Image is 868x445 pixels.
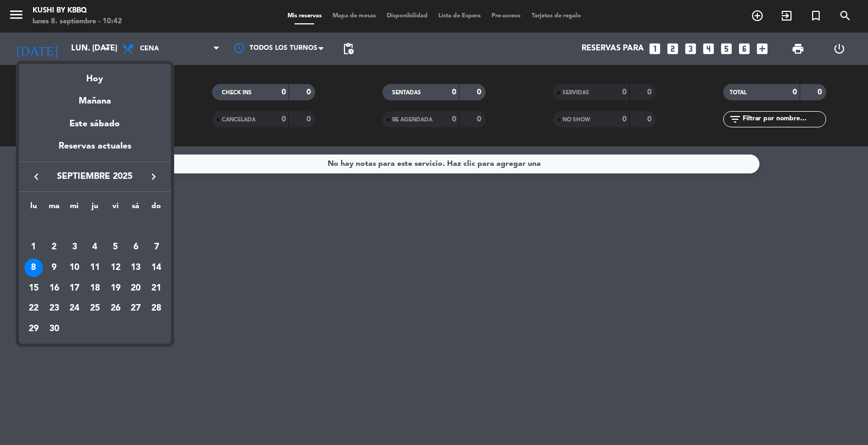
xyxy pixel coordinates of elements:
td: 16 de septiembre de 2025 [44,278,65,299]
td: 20 de septiembre de 2025 [126,278,146,299]
i: keyboard_arrow_left [30,170,43,183]
div: 5 [106,238,125,256]
div: 17 [65,279,84,298]
i: keyboard_arrow_right [147,170,160,183]
div: 1 [24,238,43,256]
div: 7 [147,238,165,256]
div: 25 [86,299,104,318]
th: miércoles [64,200,85,217]
span: septiembre 2025 [46,170,144,184]
td: 30 de septiembre de 2025 [44,319,65,339]
td: 14 de septiembre de 2025 [146,257,167,278]
div: Mañana [19,86,171,108]
td: 26 de septiembre de 2025 [105,298,126,319]
td: 21 de septiembre de 2025 [146,278,167,299]
button: keyboard_arrow_left [27,170,46,184]
td: 8 de septiembre de 2025 [23,257,44,278]
div: 12 [106,259,125,277]
div: 18 [86,279,104,298]
td: 19 de septiembre de 2025 [105,278,126,299]
div: 24 [65,299,84,318]
div: 2 [45,238,63,256]
div: 10 [65,259,84,277]
div: 20 [126,279,145,298]
div: 14 [147,259,165,277]
td: 12 de septiembre de 2025 [105,257,126,278]
div: 4 [86,238,104,256]
button: keyboard_arrow_right [144,170,163,184]
th: sábado [126,200,146,217]
div: 11 [86,259,104,277]
th: lunes [23,200,44,217]
div: 30 [45,320,63,338]
th: viernes [105,200,126,217]
div: 19 [106,279,125,298]
div: 27 [126,299,145,318]
th: jueves [85,200,105,217]
th: martes [44,200,65,217]
td: 6 de septiembre de 2025 [126,237,146,257]
div: 9 [45,259,63,277]
div: 6 [126,238,145,256]
div: 22 [24,299,43,318]
td: 29 de septiembre de 2025 [23,319,44,339]
td: 18 de septiembre de 2025 [85,278,105,299]
td: 9 de septiembre de 2025 [44,257,65,278]
td: 11 de septiembre de 2025 [85,257,105,278]
div: Este sábado [19,109,171,139]
div: 15 [24,279,43,298]
div: 3 [65,238,84,256]
div: 23 [45,299,63,318]
td: 23 de septiembre de 2025 [44,298,65,319]
td: 10 de septiembre de 2025 [64,257,85,278]
div: 26 [106,299,125,318]
td: 2 de septiembre de 2025 [44,237,65,257]
div: 28 [147,299,165,318]
td: 15 de septiembre de 2025 [23,278,44,299]
td: 4 de septiembre de 2025 [85,237,105,257]
td: 5 de septiembre de 2025 [105,237,126,257]
td: 3 de septiembre de 2025 [64,237,85,257]
td: SEP. [23,217,167,237]
div: Hoy [19,64,171,86]
div: 29 [24,320,43,338]
td: 22 de septiembre de 2025 [23,298,44,319]
div: Reservas actuales [19,139,171,162]
div: 8 [24,259,43,277]
td: 28 de septiembre de 2025 [146,298,167,319]
div: 21 [147,279,165,298]
td: 24 de septiembre de 2025 [64,298,85,319]
td: 7 de septiembre de 2025 [146,237,167,257]
th: domingo [146,200,167,217]
td: 13 de septiembre de 2025 [126,257,146,278]
div: 13 [126,259,145,277]
td: 17 de septiembre de 2025 [64,278,85,299]
td: 25 de septiembre de 2025 [85,298,105,319]
td: 27 de septiembre de 2025 [126,298,146,319]
div: 16 [45,279,63,298]
td: 1 de septiembre de 2025 [23,237,44,257]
